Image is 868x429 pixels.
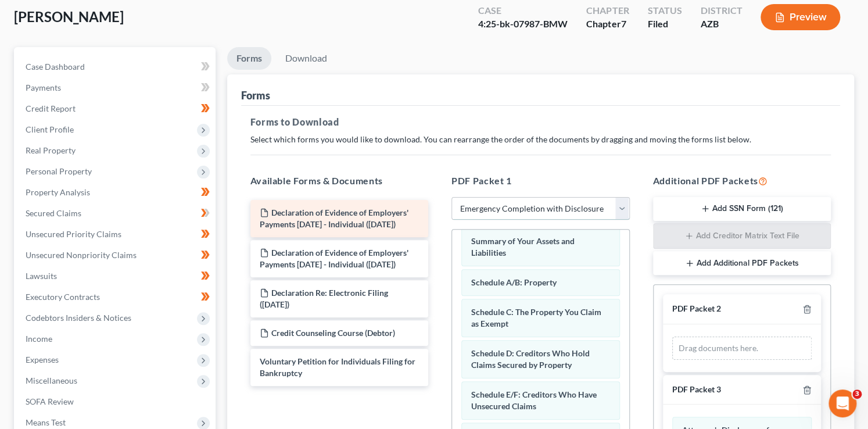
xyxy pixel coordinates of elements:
[620,18,626,29] span: 7
[653,223,831,249] button: Add Creditor Matrix Text File
[647,17,682,31] div: Filed
[700,4,742,17] div: District
[26,417,66,427] span: Means Test
[653,174,831,188] h5: Additional PDF Packets
[26,376,77,385] span: Miscellaneous
[471,348,590,370] span: Schedule D: Creditors Who Hold Claims Secured by Property
[653,251,831,276] button: Add Additional PDF Packets
[700,17,742,31] div: AZB
[672,337,812,360] div: Drag documents here.
[16,182,216,203] a: Property Analysis
[26,250,137,260] span: Unsecured Nonpriority Claims
[26,62,85,71] span: Case Dashboard
[471,236,575,258] span: Summary of Your Assets and Liabilities
[16,245,216,266] a: Unsecured Nonpriority Claims
[16,77,216,98] a: Payments
[647,4,682,17] div: Status
[26,313,131,323] span: Codebtors Insiders & Notices
[26,292,100,302] span: Executory Contracts
[26,355,59,364] span: Expenses
[828,389,856,417] iframe: Intercom live chat
[16,224,216,245] a: Unsecured Priority Claims
[26,271,57,281] span: Lawsuits
[260,208,408,229] span: Declaration of Evidence of Employers' Payments [DATE] - Individual ([DATE])
[250,174,429,188] h5: Available Forms & Documents
[26,187,90,197] span: Property Analysis
[471,307,601,328] span: Schedule C: The Property You Claim as Exempt
[478,17,568,31] div: 4:25-bk-07987-BMW
[26,83,61,92] span: Payments
[586,4,629,17] div: Chapter
[761,4,840,30] button: Preview
[852,389,862,399] span: 3
[26,396,74,406] span: SOFA Review
[16,287,216,308] a: Executory Contracts
[672,384,721,395] div: PDF Packet 3
[26,334,52,344] span: Income
[672,303,721,314] div: PDF Packet 2
[653,197,831,221] button: Add SSN Form (121)
[586,17,629,31] div: Chapter
[26,166,92,176] span: Personal Property
[16,56,216,77] a: Case Dashboard
[241,88,270,102] div: Forms
[250,134,831,145] p: Select which forms you would like to download. You can rearrange the order of the documents by dr...
[471,389,597,411] span: Schedule E/F: Creditors Who Have Unsecured Claims
[26,229,121,239] span: Unsecured Priority Claims
[250,115,831,129] h5: Forms to Download
[26,103,76,113] span: Credit Report
[16,203,216,224] a: Secured Claims
[471,277,557,287] span: Schedule A/B: Property
[16,98,216,119] a: Credit Report
[478,4,568,17] div: Case
[16,266,216,287] a: Lawsuits
[227,47,271,70] a: Forms
[26,124,74,134] span: Client Profile
[14,8,124,25] span: [PERSON_NAME]
[260,248,408,269] span: Declaration of Evidence of Employers' Payments [DATE] - Individual ([DATE])
[271,328,395,338] span: Credit Counseling Course (Debtor)
[276,47,336,70] a: Download
[451,174,630,188] h5: PDF Packet 1
[26,208,81,218] span: Secured Claims
[26,145,76,155] span: Real Property
[260,288,388,309] span: Declaration Re: Electronic Filing ([DATE])
[260,356,415,378] span: Voluntary Petition for Individuals Filing for Bankruptcy
[16,391,216,412] a: SOFA Review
